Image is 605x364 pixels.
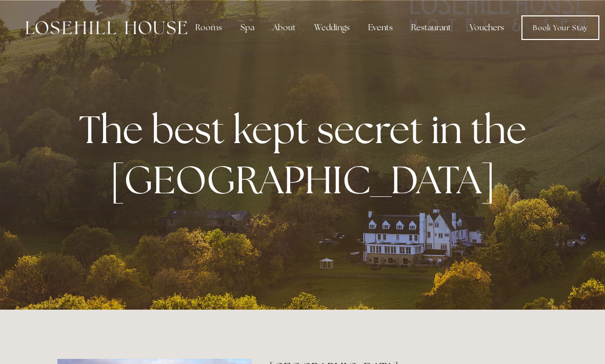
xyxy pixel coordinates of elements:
[187,17,230,38] div: Rooms
[26,21,187,34] img: Losehill House
[232,17,263,38] div: Spa
[360,17,401,38] div: Events
[403,17,459,38] div: Restaurant
[306,17,358,38] div: Weddings
[265,17,304,38] div: About
[79,104,535,205] strong: The best kept secret in the [GEOGRAPHIC_DATA]
[521,15,599,40] a: Book Your Stay
[461,17,512,38] a: Vouchers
